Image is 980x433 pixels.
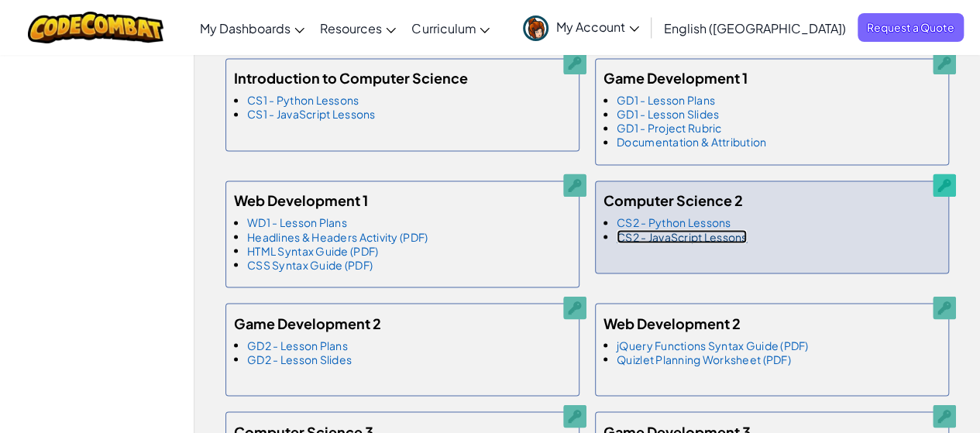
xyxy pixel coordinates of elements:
h5: Introduction to Computer Science [234,67,468,89]
a: jQuery Functions Syntax Guide (PDF) [617,338,808,352]
a: My Account [515,3,647,52]
a: CS1 - JavaScript Lessons [247,107,375,121]
a: Request a Quote [858,13,964,42]
a: Game Development 2 GD2 - Lesson Plans GD2 - Lesson Slides [218,295,587,404]
a: My Dashboards [192,7,312,49]
a: GD2 - Lesson Slides [247,352,352,366]
a: CSS Syntax Guide (PDF) [247,257,373,271]
h5: Computer Science 2 [603,189,743,211]
a: Introduction to Computer Science CS1 - Python Lessons CS1 - JavaScript Lessons [218,50,587,159]
span: Curriculum [411,20,476,36]
a: CS2 - JavaScript Lessons [617,229,747,243]
a: Curriculum [404,7,497,49]
span: English ([GEOGRAPHIC_DATA]) [664,20,846,36]
span: My Account [556,19,639,35]
a: GD1 - Lesson Slides [617,107,719,121]
a: Documentation & Attribution [617,135,766,149]
img: CodeCombat logo [28,12,163,43]
a: WD1 - Lesson Plans [247,215,347,229]
img: avatar [523,15,548,41]
a: Resources [312,7,404,49]
h5: Web Development 2 [603,311,741,334]
a: GD2 - Lesson Plans [247,338,348,352]
span: Resources [320,20,382,36]
a: HTML Syntax Guide (PDF) [247,243,378,257]
a: CS2 - Python Lessons [617,215,731,229]
h5: Web Development 1 [234,189,368,211]
a: Quizlet Planning Worksheet (PDF) [617,352,791,366]
h5: Game Development 2 [234,311,381,334]
a: English ([GEOGRAPHIC_DATA]) [656,7,854,49]
a: GD1 - Lesson Plans [617,93,715,107]
span: My Dashboards [200,20,291,36]
a: CS1 - Python Lessons [247,93,359,107]
a: Game Development 1 GD1 - Lesson Plans GD1 - Lesson Slides GD1 - Project Rubric Documentation & At... [587,50,957,173]
a: Headlines & Headers Activity (PDF) [247,229,428,243]
h5: Game Development 1 [603,67,748,89]
a: Computer Science 2 CS2 - Python Lessons CS2 - JavaScript Lessons [587,173,957,281]
a: GD1 - Project Rubric [617,121,721,135]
